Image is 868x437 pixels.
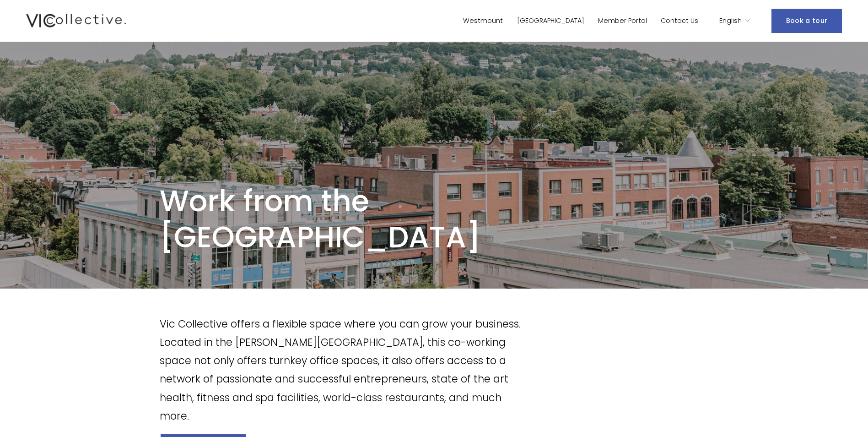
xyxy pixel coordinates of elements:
[463,14,503,27] a: Westmount
[160,315,524,426] p: Vic Collective offers a flexible space where you can grow your business. Located in the [PERSON_N...
[771,9,842,33] a: Book a tour
[160,180,481,257] span: Work from the [GEOGRAPHIC_DATA]
[661,14,698,27] a: Contact Us
[719,14,750,27] div: language picker
[598,14,647,27] a: Member Portal
[517,14,584,27] a: [GEOGRAPHIC_DATA]
[719,15,742,27] span: English
[26,12,126,29] img: Vic Collective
